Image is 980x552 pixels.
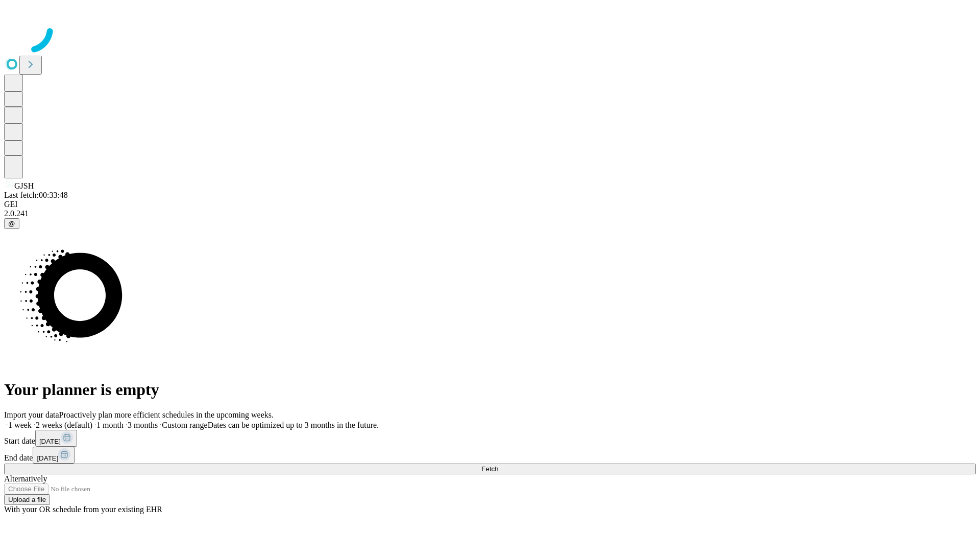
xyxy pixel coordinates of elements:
[128,421,158,429] span: 3 months
[4,191,68,199] span: Last fetch: 00:33:48
[4,494,50,505] button: Upload a file
[35,430,77,447] button: [DATE]
[4,430,976,447] div: Start date
[33,447,75,464] button: [DATE]
[8,220,15,227] span: @
[37,454,58,462] span: [DATE]
[4,218,19,229] button: @
[481,465,498,473] span: Fetch
[4,447,976,464] div: End date
[8,421,32,429] span: 1 week
[96,421,124,429] span: 1 month
[4,410,59,419] span: Import your data
[14,181,34,190] span: GJSH
[4,380,976,399] h1: Your planner is empty
[4,200,976,209] div: GEI
[4,505,162,514] span: With your OR schedule from your existing EHR
[208,421,379,429] span: Dates can be optimized up to 3 months in the future.
[4,464,976,474] button: Fetch
[36,421,92,429] span: 2 weeks (default)
[59,410,274,419] span: Proactively plan more efficient schedules in the upcoming weeks.
[162,421,207,429] span: Custom range
[4,209,976,218] div: 2.0.241
[4,474,47,483] span: Alternatively
[39,438,61,445] span: [DATE]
